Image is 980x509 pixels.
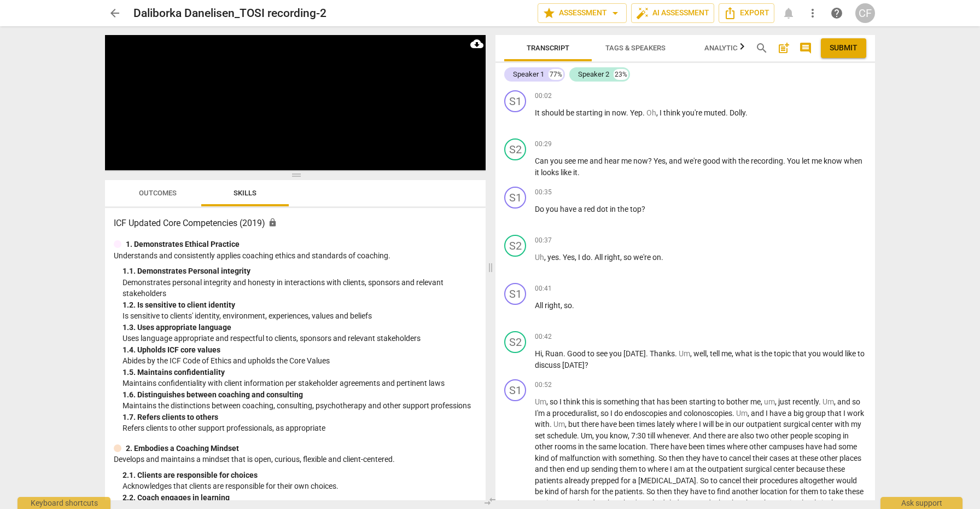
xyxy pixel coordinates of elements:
span: You [787,157,802,165]
span: big [794,409,806,418]
span: me [621,157,633,165]
div: 1. 6. Distinguishes between coaching and consulting [122,389,477,401]
span: . [661,253,663,262]
span: surgical [783,420,812,429]
span: me [577,157,590,165]
span: . [550,420,553,429]
span: cancel [729,454,752,462]
span: [DATE] [562,361,585,369]
span: a [578,205,584,213]
span: Filler word [535,253,544,262]
span: Hi [535,349,542,358]
span: Analytics [704,44,742,52]
span: help [830,7,843,20]
span: something [619,454,655,462]
span: with [602,454,619,462]
span: yes [547,253,559,262]
span: Filler word [736,409,748,418]
span: see [564,157,577,165]
span: Ruan [545,349,563,358]
span: Do [535,205,546,213]
span: have [702,454,720,462]
span: lately [657,420,676,429]
span: rooms [555,442,578,451]
span: then [669,454,686,462]
span: and [590,157,604,165]
span: so [623,253,633,262]
span: been [671,397,689,406]
span: I'm [535,409,546,418]
span: endoscopies [625,409,669,418]
span: when [844,157,862,165]
span: , [628,431,631,440]
span: me [750,397,761,406]
p: Is sensitive to clients' identity, environment, experiences, values and beliefs [122,310,477,322]
span: starting [689,397,717,406]
span: I [660,108,663,117]
div: CF [855,3,875,23]
span: . [675,349,679,358]
span: should [541,108,566,117]
span: but [568,420,581,429]
span: comment [799,42,812,55]
span: I [766,409,769,418]
span: where [727,442,749,451]
button: Export [719,3,774,23]
span: in [610,205,617,213]
span: . [819,397,822,406]
span: with [835,420,851,429]
span: so [564,301,572,310]
span: kind [535,454,551,462]
span: . [643,108,646,117]
span: have [560,205,578,213]
div: Speaker 1 [513,69,544,80]
span: 00:52 [535,380,552,390]
span: . [577,168,580,177]
span: , [592,431,596,440]
span: . [732,409,736,418]
span: right [604,253,620,262]
span: . [783,157,787,165]
p: Demonstrates personal integrity and honesty in interactions with clients, sponsors and relevant s... [122,277,477,299]
span: recently [792,397,819,406]
p: Uses language appropriate and respectful to clients, sponsors and relevant stakeholders [122,333,477,344]
div: 1. 7. Refers clients to others [122,412,477,423]
span: hear [604,157,621,165]
span: star [542,7,556,20]
span: and [751,409,766,418]
p: 2. Embodies a Coaching Mindset [126,443,239,454]
span: the [761,349,774,358]
span: to [587,349,596,358]
div: Change speaker [504,138,526,160]
span: some [838,442,857,451]
span: they [686,454,702,462]
span: Filler word [822,397,834,406]
span: had [824,442,838,451]
p: Refers clients to other support professionals, as appropriate [122,423,477,434]
span: other [771,431,790,440]
div: Speaker 2 [578,69,609,80]
div: 1. 3. Uses appropriate language [122,322,477,333]
span: 00:02 [535,91,552,101]
span: Good [567,349,587,358]
span: so [600,409,610,418]
span: me [812,157,824,165]
span: bother [726,397,750,406]
span: So [658,454,669,462]
span: . [646,349,650,358]
span: , [834,397,837,406]
span: Thanks [650,349,675,358]
span: Dolly [730,108,745,117]
span: have [769,409,787,418]
span: auto_fix_high [636,7,649,20]
span: have [600,420,619,429]
span: Submit [830,43,857,54]
span: to [717,397,726,406]
div: 1. 5. Maintains confidentiality [122,367,477,378]
span: ? [648,157,654,165]
span: on [652,253,661,262]
span: 00:41 [535,284,552,293]
div: 77% [549,69,563,80]
span: Skills [234,189,256,197]
span: set [535,431,547,440]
